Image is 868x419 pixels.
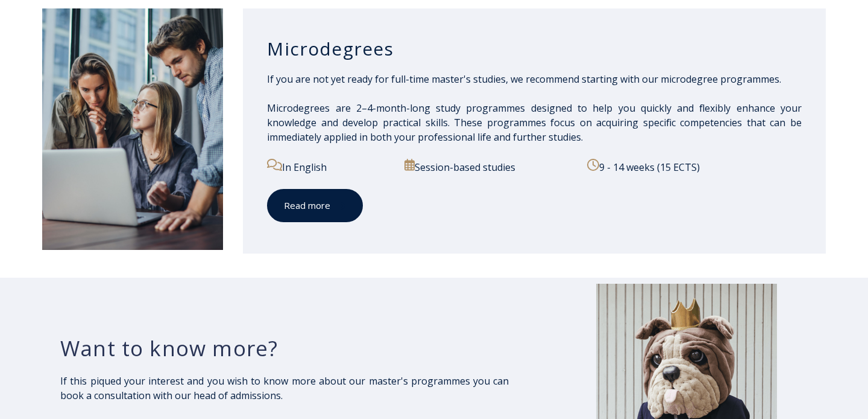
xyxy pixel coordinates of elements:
img: iStock-1320775580-1 [42,8,223,250]
p: If this piqued your interest and you wish to know more about our master's programmes you can book... [60,374,509,403]
span: Microdegrees are 2–4-month-long study programmes designed to help you quickly and flexibly enhanc... [267,101,802,144]
p: In English [267,159,391,174]
h3: Microdegrees [267,37,802,60]
p: Session-based studies [404,159,573,174]
span: If you are not yet ready for full-time master's studies, we recommend starting with our microdegr... [267,72,781,86]
a: Read more [267,189,363,222]
h3: Want to know more? [60,335,509,362]
p: 9 - 14 weeks (15 ECTS) [587,159,802,174]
